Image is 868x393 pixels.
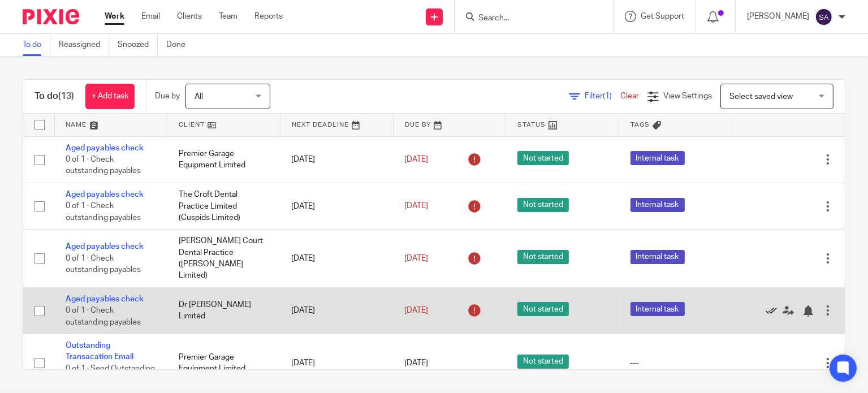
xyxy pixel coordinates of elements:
span: 0 of 1 · Check outstanding payables [66,306,141,326]
span: 0 of 1 · Check outstanding payables [66,254,141,274]
td: [DATE] [280,334,393,392]
img: Pixie [23,9,79,24]
td: The Croft Dental Practice Limited (Cuspids Limited) [167,183,280,229]
a: Done [166,34,194,56]
span: Not started [517,151,569,165]
div: --- [631,357,721,369]
span: Get Support [641,12,684,20]
span: (1) [603,92,612,100]
td: Premier Garage Equipment Limited [167,136,280,183]
span: [DATE] [404,156,428,163]
td: [DATE] [280,136,393,183]
span: 0 of 1 · Check outstanding payables [66,202,141,222]
span: Internal task [631,250,685,264]
td: [DATE] [280,230,393,287]
a: Clear [620,92,639,100]
td: Dr [PERSON_NAME] Limited [167,287,280,334]
p: [PERSON_NAME] [747,11,809,22]
span: [DATE] [404,202,428,210]
span: Internal task [631,151,685,165]
span: [DATE] [404,306,428,314]
span: (13) [58,92,74,101]
a: + Add task [85,84,135,109]
span: View Settings [663,92,712,100]
td: [DATE] [280,287,393,334]
span: Filter [585,92,620,100]
a: Clients [177,11,202,22]
a: Team [219,11,237,22]
td: Premier Garage Equipment Limited [167,334,280,392]
a: Aged payables check [66,243,144,251]
a: To do [23,34,50,56]
a: Mark as done [766,305,783,316]
span: Not started [517,250,569,264]
span: Internal task [631,198,685,212]
a: Email [141,11,160,22]
span: Select saved view [729,93,793,101]
a: Snoozed [118,34,158,56]
a: Work [105,11,124,22]
img: svg%3E [815,8,833,26]
h1: To do [34,90,74,102]
span: 0 of 1 · Send Outstanding Transactions on Bank [66,365,155,385]
span: Not started [517,302,569,316]
span: Not started [517,355,569,369]
a: Outstanding Transacation Email [66,342,133,361]
span: Internal task [631,302,685,316]
a: Aged payables check [66,191,144,198]
span: Tags [631,122,650,128]
input: Search [477,14,579,24]
a: Reassigned [59,34,109,56]
p: Due by [155,90,180,102]
span: [DATE] [404,254,428,262]
span: [DATE] [404,359,428,367]
td: [DATE] [280,183,393,229]
a: Aged payables check [66,144,144,152]
a: Aged payables check [66,295,144,303]
span: 0 of 1 · Check outstanding payables [66,156,141,175]
span: Not started [517,198,569,212]
a: Reports [254,11,283,22]
span: All [195,93,203,101]
td: [PERSON_NAME] Court Dental Practice ([PERSON_NAME] Limited) [167,230,280,287]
